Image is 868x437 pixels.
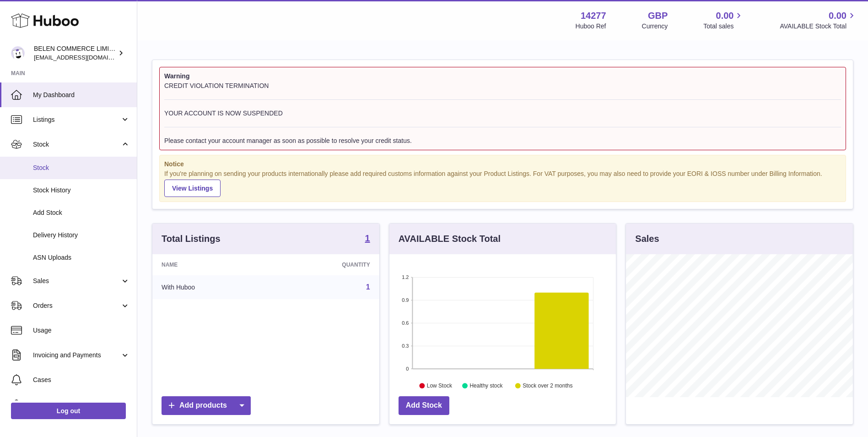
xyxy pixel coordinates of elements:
h3: Total Listings [162,233,221,245]
a: 0.00 Total sales [703,10,744,31]
text: 0.3 [402,343,409,349]
a: 1 [365,234,370,245]
div: CREDIT VIOLATION TERMINATION YOUR ACCOUNT IS NOW SUSPENDED Please contact your account manager as... [164,82,841,145]
span: 0.00 [829,10,846,22]
div: Huboo Ref [576,22,606,31]
strong: 14277 [581,10,606,22]
span: Orders [33,301,120,310]
strong: 1 [365,234,370,243]
span: Listings [33,115,120,124]
span: Cases [33,376,130,384]
span: [EMAIL_ADDRESS][DOMAIN_NAME] [34,54,135,61]
th: Quantity [272,254,379,275]
span: Stock [33,164,130,172]
text: 0.6 [402,320,409,326]
span: Stock [33,140,120,149]
strong: GBP [648,10,668,22]
td: With Huboo [152,275,272,299]
strong: Warning [164,72,841,81]
a: Add Stock [399,396,449,415]
div: BELEN COMMERCE LIMITED [34,44,116,62]
a: Add products [162,396,251,415]
a: View Listings [164,180,221,197]
h3: Sales [635,233,659,245]
a: 1 [366,283,370,291]
text: Healthy stock [469,383,503,389]
span: Total sales [703,22,744,31]
text: 1.2 [402,274,409,280]
text: 0.9 [402,297,409,303]
th: Name [152,254,272,275]
div: Currency [642,22,668,31]
strong: Notice [164,160,841,169]
a: Log out [11,403,126,419]
span: Usage [33,326,130,335]
span: AVAILABLE Stock Total [780,22,857,31]
text: Low Stock [427,383,453,389]
span: Invoicing and Payments [33,351,120,360]
span: Delivery History [33,231,130,240]
text: Stock over 2 months [523,383,572,389]
span: Stock History [33,186,130,195]
h3: AVAILABLE Stock Total [399,233,501,245]
span: ASN Uploads [33,253,130,262]
span: My Dashboard [33,91,130,99]
span: Add Stock [33,208,130,217]
div: If you're planning on sending your products internationally please add required customs informati... [164,169,841,197]
text: 0 [406,366,409,371]
span: 0.00 [716,10,734,22]
span: Sales [33,277,120,285]
a: 0.00 AVAILABLE Stock Total [780,10,857,31]
img: internalAdmin-14277@internal.huboo.com [11,46,25,60]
